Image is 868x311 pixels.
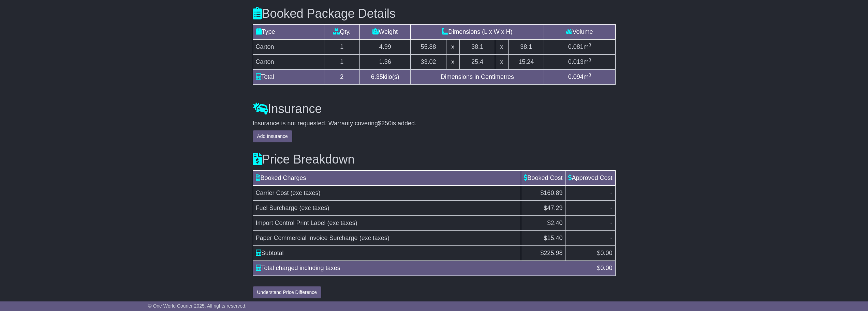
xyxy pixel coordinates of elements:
[253,286,322,298] button: Understand Price Difference
[544,70,615,85] td: m
[253,153,616,166] h3: Price Breakdown
[610,235,613,241] span: -
[256,235,358,241] span: Paper Commercial Invoice Surcharge
[589,72,591,77] sup: 3
[568,43,584,50] span: 0.081
[544,235,562,241] span: $15.40
[565,170,615,185] td: Approved Cost
[600,250,612,256] span: 0.00
[324,70,360,85] td: 2
[411,25,544,40] td: Dimensions (L x W x H)
[446,55,459,70] td: x
[544,204,562,211] span: $47.29
[521,170,565,185] td: Booked Cost
[324,25,360,40] td: Qty.
[253,55,324,70] td: Carton
[508,55,544,70] td: 15.24
[521,245,565,260] td: $
[360,25,411,40] td: Weight
[544,250,562,256] span: 225.98
[360,55,411,70] td: 1.36
[610,189,613,196] span: -
[495,55,509,70] td: x
[610,204,613,211] span: -
[411,40,446,55] td: 55.88
[568,73,584,80] span: 0.094
[446,40,459,55] td: x
[360,40,411,55] td: 4.99
[547,220,562,226] span: $2.40
[459,55,495,70] td: 25.4
[600,265,612,271] span: 0.00
[253,7,616,20] h3: Booked Package Details
[411,55,446,70] td: 33.02
[253,25,324,40] td: Type
[544,40,615,55] td: m
[544,25,615,40] td: Volume
[411,70,544,85] td: Dimensions in Centimetres
[565,245,615,260] td: $
[378,120,392,127] span: $250
[371,73,383,80] span: 6.35
[589,42,591,47] sup: 3
[148,303,247,309] span: © One World Courier 2025. All rights reserved.
[508,40,544,55] td: 38.1
[459,40,495,55] td: 38.1
[593,264,616,273] div: $
[544,55,615,70] td: m
[568,58,584,65] span: 0.013
[327,220,357,226] span: (exc taxes)
[324,40,360,55] td: 1
[359,235,389,241] span: (exc taxes)
[299,204,329,211] span: (exc taxes)
[589,57,591,62] sup: 3
[253,70,324,85] td: Total
[540,189,562,196] span: $160.89
[610,220,613,226] span: -
[253,120,616,127] div: Insurance is not requested. Warranty covering is added.
[360,70,411,85] td: kilo(s)
[253,40,324,55] td: Carton
[256,189,289,196] span: Carrier Cost
[495,40,509,55] td: x
[324,55,360,70] td: 1
[252,264,594,273] div: Total charged including taxes
[253,130,292,142] button: Add Insurance
[291,189,321,196] span: (exc taxes)
[256,220,326,226] span: Import Control Print Label
[256,204,298,211] span: Fuel Surcharge
[253,170,521,185] td: Booked Charges
[253,245,521,260] td: Subtotal
[253,102,616,116] h3: Insurance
